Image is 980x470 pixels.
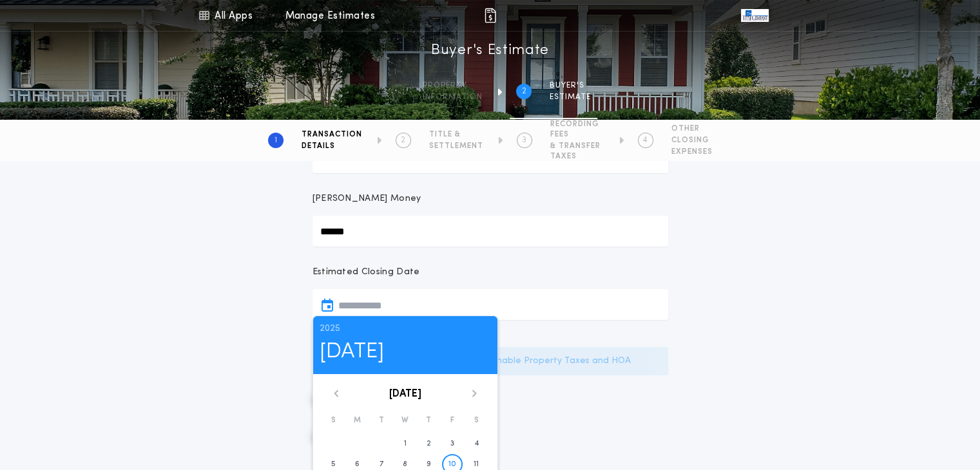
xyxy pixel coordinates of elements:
[448,459,456,469] time: 10
[312,266,668,279] p: Estimated Closing Date
[320,323,491,335] p: 2025
[550,80,591,91] span: BUYER'S
[550,119,604,140] span: RECORDING FEES
[450,438,454,449] time: 3
[429,141,483,151] span: SETTLEMENT
[393,413,417,428] div: W
[369,413,393,428] div: T
[522,86,526,97] h2: 2
[550,92,591,102] span: ESTIMATE
[423,92,483,102] span: information
[474,459,479,469] time: 11
[431,41,549,61] h1: Buyer's Estimate
[417,413,441,428] div: T
[550,141,604,162] span: & TRANSFER TAXES
[322,413,346,428] div: S
[522,135,526,146] h2: 3
[671,124,713,134] span: OTHER
[429,129,483,140] span: TITLE &
[401,135,405,146] h2: 2
[466,433,486,454] button: 4
[403,459,407,469] time: 8
[671,135,713,146] span: CLOSING
[394,433,415,454] button: 1
[312,216,668,247] input: [PERSON_NAME] Money
[302,129,362,140] span: TRANSACTION
[474,438,479,449] time: 4
[427,459,431,469] time: 9
[302,141,362,151] span: DETAILS
[643,135,648,146] h2: 4
[312,193,421,205] p: [PERSON_NAME] Money
[483,8,498,23] img: img
[427,438,431,449] time: 2
[320,335,491,368] h1: [DATE]
[671,147,713,157] span: EXPENSES
[345,413,369,428] div: M
[741,9,768,22] img: vs-icon
[423,80,483,91] span: Property
[442,433,463,454] button: 3
[380,459,383,469] time: 7
[274,135,277,146] h2: 1
[465,413,488,428] div: S
[403,438,406,449] time: 1
[355,459,360,469] time: 6
[331,459,336,469] time: 5
[389,386,421,402] button: [DATE]
[418,433,439,454] button: 2
[441,413,465,428] div: F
